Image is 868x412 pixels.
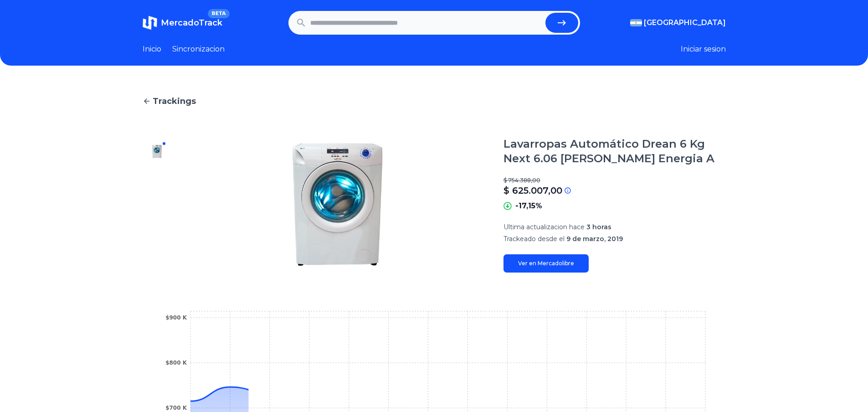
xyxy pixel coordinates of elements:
span: Trackings [153,95,196,108]
span: BETA [208,9,229,18]
span: Ultima actualizacion hace [503,223,585,231]
button: [GEOGRAPHIC_DATA] [630,17,726,28]
tspan: $800 K [165,360,187,366]
p: -17,15% [515,201,542,211]
p: $ 625.007,00 [503,184,562,197]
img: Lavarropas Automático Drean 6 Kg Next 6.06 Blanco Energia A [150,144,164,159]
span: MercadoTrack [161,18,222,28]
img: Lavarropas Automático Drean 6 Kg Next 6.06 Blanco Energia A [190,137,485,273]
a: Ver en Mercadolibre [503,254,589,273]
h1: Lavarropas Automático Drean 6 Kg Next 6.06 [PERSON_NAME] Energia A [503,137,726,166]
a: Trackings [143,95,726,108]
tspan: $700 K [165,405,187,411]
span: 3 horas [586,223,611,231]
span: Trackeado desde el [503,235,565,243]
button: Iniciar sesion [681,44,726,55]
tspan: $900 K [165,314,187,321]
a: MercadoTrackBETA [143,15,222,30]
img: Argentina [630,19,642,26]
span: 9 de marzo, 2019 [566,235,623,243]
a: Sincronizacion [172,44,225,55]
a: Inicio [143,44,161,55]
p: $ 754.388,00 [503,177,726,184]
img: MercadoTrack [143,15,157,30]
span: [GEOGRAPHIC_DATA] [644,17,726,28]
